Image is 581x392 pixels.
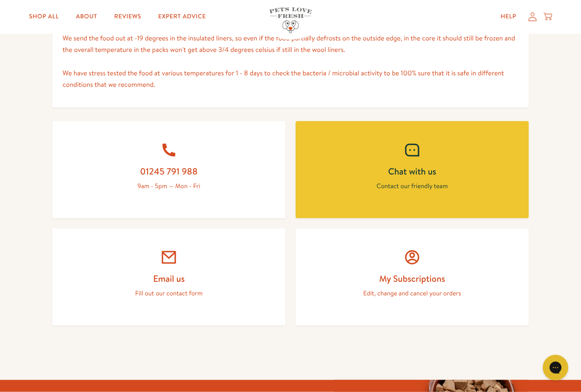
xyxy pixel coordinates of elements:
h2: Chat with us [316,166,508,177]
a: Chat with us Contact our friendly team [296,121,529,218]
p: Contact our friendly team [316,180,508,192]
p: 9am - 5pm — Mon - Fri [73,180,265,192]
p: Fill out our contact form [73,288,265,299]
p: Edit, change and cancel your orders [316,288,508,299]
a: Help [494,9,523,26]
h2: Email us [73,273,265,284]
a: Expert Advice [151,9,213,26]
a: Shop All [22,9,66,26]
a: Reviews [108,9,148,26]
a: My Subscriptions Edit, change and cancel your orders [296,229,529,326]
h2: My Subscriptions [316,273,508,284]
a: 01245 791 988 9am - 5pm — Mon - Fri [52,121,285,218]
a: Email us Fill out our contact form [52,229,285,326]
img: Pets Love Fresh [269,8,312,34]
a: About [69,9,104,26]
iframe: Gorgias live chat messenger [538,352,572,383]
h2: 01245 791 988 [73,166,265,177]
